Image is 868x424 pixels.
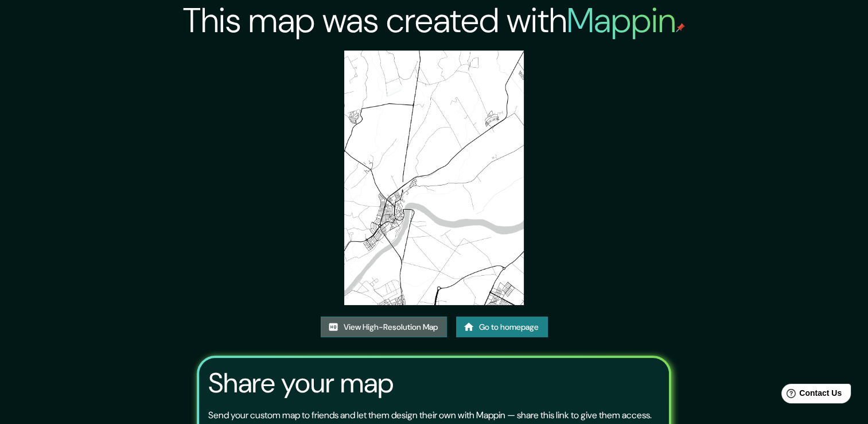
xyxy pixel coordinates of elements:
[456,317,548,338] a: Go to homepage
[208,408,652,422] p: Send your custom map to friends and let them design their own with Mappin — share this link to gi...
[344,51,524,305] img: created-map
[321,317,447,338] a: View High-Resolution Map
[676,23,685,32] img: mappin-pin
[208,367,394,399] h3: Share your map
[766,379,855,411] iframe: Help widget launcher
